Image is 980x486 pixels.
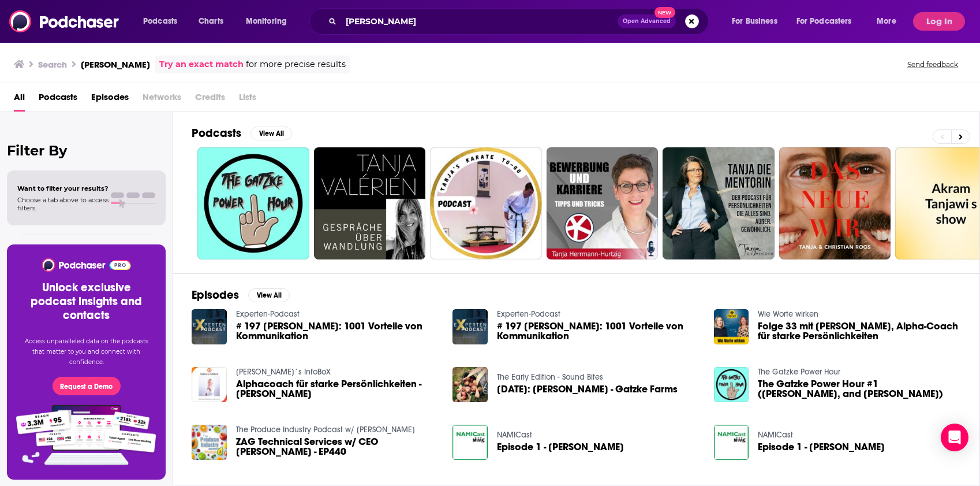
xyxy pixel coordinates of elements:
[195,88,225,112] span: Credits
[236,425,415,435] a: The Produce Industry Podcast w/ Patrick Kelly
[192,367,227,402] img: Alphacoach für starke Persönlichkeiten - Tanja Gatzke
[17,184,109,192] span: Want to filter your results?
[497,430,532,440] a: NAMICast
[904,60,962,69] button: Send feedback
[192,425,227,460] img: ZAG Technical Services w/ CEO Greg Gatzke - EP440
[192,126,292,140] a: PodcastsView All
[17,196,109,212] span: Choose a tab above to access filters.
[758,321,961,341] span: Folge 33 mit [PERSON_NAME], Alpha-Coach für starke Persönlichkeiten
[913,12,965,31] button: Log In
[9,10,120,32] img: Podchaser - Follow, Share and Rate Podcasts
[81,59,150,70] h3: [PERSON_NAME]
[714,425,749,460] img: Episode 1 - Todd Gatzke
[236,379,439,399] a: Alphacoach für starke Persönlichkeiten - Tanja Gatzke
[758,379,961,399] span: The Gatzke Power Hour #1 ([PERSON_NAME], and [PERSON_NAME])
[38,59,67,70] h3: Search
[654,7,675,18] span: New
[732,13,777,29] span: For Business
[941,424,968,451] div: Open Intercom Messenger
[789,12,869,31] button: open menu
[248,288,290,302] button: View All
[758,379,961,399] a: The Gatzke Power Hour #1 (Gabe Waldron, Jon Bickelhaupt, and Jesse Trottier)
[618,14,676,28] button: Open AdvancedNew
[236,309,300,319] a: Experten-Podcast
[497,384,678,394] a: Aug 14th: Al Gatzke - Gatzke Farms
[724,12,792,31] button: open menu
[236,321,439,341] span: # 197 [PERSON_NAME]: 1001 Vorteile von Kommunikation
[796,13,852,29] span: For Podcasters
[236,379,439,399] span: Alphacoach für starke Persönlichkeiten - [PERSON_NAME]
[135,12,192,31] button: open menu
[497,372,603,382] a: The Early Edition - Sound Bites
[758,430,793,440] a: NAMICast
[238,12,302,31] button: open menu
[246,58,346,71] span: for more precise results
[497,309,560,319] a: Experten-Podcast
[497,442,624,452] span: Episode 1 - [PERSON_NAME]
[236,437,439,457] a: ZAG Technical Services w/ CEO Greg Gatzke - EP440
[714,309,749,344] img: Folge 33 mit Tanja Gatzke, Alpha-Coach für starke Persönlichkeiten
[12,405,160,466] img: Pro Features
[758,321,961,341] a: Folge 33 mit Tanja Gatzke, Alpha-Coach für starke Persönlichkeiten
[191,12,230,31] a: Charts
[39,88,77,112] a: Podcasts
[143,88,181,112] span: Networks
[869,12,911,31] button: open menu
[236,367,331,377] a: Sabine´s InfoBoX
[497,321,700,341] a: # 197 Tanja Gatzke: 1001 Vorteile von Kommunikation
[246,13,287,29] span: Monitoring
[452,309,488,344] img: # 197 Tanja Gatzke: 1001 Vorteile von Kommunikation
[623,18,671,24] span: Open Advanced
[758,309,818,319] a: Wie Worte wirken
[199,13,223,29] span: Charts
[452,425,488,460] img: Episode 1 - Todd Gatzke
[250,127,292,140] button: View All
[497,321,700,341] span: # 197 [PERSON_NAME]: 1001 Vorteile von Kommunikation
[758,442,885,452] a: Episode 1 - Todd Gatzke
[758,367,840,377] a: The Gatzke Power Hour
[236,321,439,341] a: # 197 Tanja Gatzke: 1001 Vorteile von Kommunikation
[14,88,25,112] a: All
[236,437,439,457] span: ZAG Technical Services w/ CEO [PERSON_NAME] - EP440
[53,377,121,395] button: Request a Demo
[877,13,896,29] span: More
[159,58,244,71] a: Try an exact match
[758,442,885,452] span: Episode 1 - [PERSON_NAME]
[192,288,239,302] h2: Episodes
[239,88,256,112] span: Lists
[91,88,129,112] a: Episodes
[497,442,624,452] a: Episode 1 - Todd Gatzke
[192,309,227,344] img: # 197 Tanja Gatzke: 1001 Vorteile von Kommunikation
[192,288,290,302] a: EpisodesView All
[21,336,152,368] p: Access unparalleled data on the podcasts that matter to you and connect with confidence.
[497,384,678,394] span: [DATE]: [PERSON_NAME] - Gatzke Farms
[192,126,241,140] h2: Podcasts
[41,258,132,272] img: Podchaser - Follow, Share and Rate Podcasts
[21,281,152,322] h3: Unlock exclusive podcast insights and contacts
[320,8,720,35] div: Search podcasts, credits, & more...
[452,367,488,402] img: Aug 14th: Al Gatzke - Gatzke Farms
[341,12,618,31] input: Search podcasts, credits, & more...
[7,142,166,159] h2: Filter By
[714,367,749,402] img: The Gatzke Power Hour #1 (Gabe Waldron, Jon Bickelhaupt, and Jesse Trottier)
[143,13,177,29] span: Podcasts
